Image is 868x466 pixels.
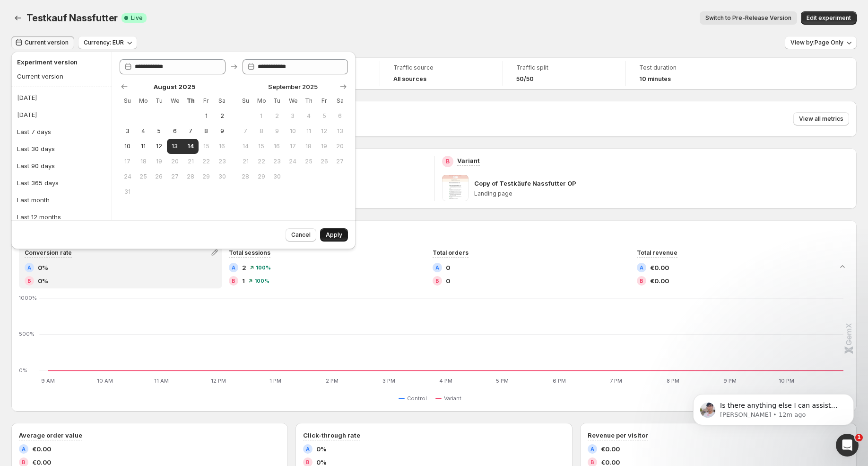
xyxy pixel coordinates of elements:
button: Wednesday September 10 2025 [285,124,301,139]
button: Thursday September 25 2025 [301,154,316,169]
div: Last 90 days [17,161,55,170]
th: Thursday [301,93,316,108]
span: Total orders [433,249,469,256]
button: Edit experiment [801,11,857,25]
span: 10 [289,127,297,135]
span: Live [131,14,143,22]
span: 15 [257,143,265,150]
span: Current version [25,39,69,46]
button: Currency: EUR [78,36,137,49]
button: Friday September 12 2025 [316,124,332,139]
span: €0.00 [32,444,51,454]
div: Last month [17,195,50,205]
text: 0% [19,367,27,374]
span: 24 [289,158,297,165]
button: View all metrics [793,112,849,125]
span: View all metrics [799,115,843,123]
span: 22 [202,158,210,165]
button: Thursday September 4 2025 [301,108,316,124]
span: 8 [257,127,265,135]
button: Sunday September 7 2025 [238,124,253,139]
span: 17 [123,158,131,165]
h2: A [232,265,235,270]
span: 12 [155,143,163,150]
button: Saturday September 6 2025 [332,108,348,124]
text: 8 PM [667,377,679,384]
button: Friday September 26 2025 [316,154,332,169]
button: Last month [14,192,109,207]
text: 12 PM [211,377,226,384]
button: Wednesday August 20 2025 [167,154,182,169]
button: Current version [11,36,74,49]
button: Apply [320,228,348,242]
h2: A [22,446,26,452]
h2: B [640,278,643,284]
button: Saturday August 16 2025 [214,139,230,154]
h3: Average order value [19,430,82,440]
th: Monday [253,93,269,108]
span: Th [304,97,312,105]
span: 30 [273,173,281,180]
text: 500% [19,331,35,338]
button: Thursday September 11 2025 [301,124,316,139]
th: Monday [135,93,151,108]
button: Friday September 19 2025 [316,139,332,154]
button: Wednesday August 6 2025 [167,124,182,139]
span: €0.00 [601,444,620,454]
span: Currency: EUR [84,39,124,46]
button: Friday August 29 2025 [199,169,214,184]
p: Landing page [474,190,850,197]
span: View by: Page Only [790,39,843,46]
span: 6 [336,112,344,120]
span: 25 [304,158,312,165]
span: 26 [320,158,328,165]
button: Cancel [286,228,316,242]
h2: Experiment version [17,57,102,67]
button: Sunday August 10 2025 [120,139,135,154]
button: Variant [435,393,465,404]
iframe: Intercom live chat [836,434,859,457]
span: Total revenue [637,249,677,256]
span: Traffic split [516,64,612,72]
button: Monday September 15 2025 [253,139,269,154]
span: 10 [123,143,131,150]
span: Control [407,394,427,402]
a: Traffic split50/50 [516,63,612,84]
button: Friday August 15 2025 [199,139,214,154]
span: Sa [218,97,226,105]
span: 2 [218,112,226,120]
span: 21 [242,158,250,165]
span: 25 [139,173,147,180]
button: Thursday August 21 2025 [182,154,198,169]
button: Friday September 5 2025 [316,108,332,124]
div: Last 30 days [17,144,55,153]
span: 1 [855,434,863,441]
span: 12 [320,127,328,135]
button: Wednesday September 24 2025 [285,154,301,169]
th: Tuesday [151,93,167,108]
text: 10 AM [97,377,113,384]
button: Monday August 18 2025 [135,154,151,169]
div: Last 12 months [17,212,61,222]
button: Saturday September 13 2025 [332,124,348,139]
button: Sunday August 24 2025 [120,169,135,184]
button: Sunday August 31 2025 [120,184,135,199]
span: 24 [123,173,131,180]
button: Tuesday September 23 2025 [269,154,285,169]
button: Sunday September 14 2025 [238,139,253,154]
span: 20 [336,143,344,150]
span: Apply [326,231,342,239]
th: Saturday [214,93,230,108]
div: [DATE] [17,93,37,102]
h2: B [446,158,450,165]
button: Monday August 4 2025 [135,124,151,139]
span: 27 [336,158,344,165]
text: 3 PM [382,377,395,384]
button: Saturday August 2 2025 [214,108,230,124]
button: Thursday August 28 2025 [182,169,198,184]
button: Saturday September 27 2025 [332,154,348,169]
button: Tuesday August 26 2025 [151,169,167,184]
span: €0.00 [650,263,669,272]
button: [DATE] [14,90,109,105]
